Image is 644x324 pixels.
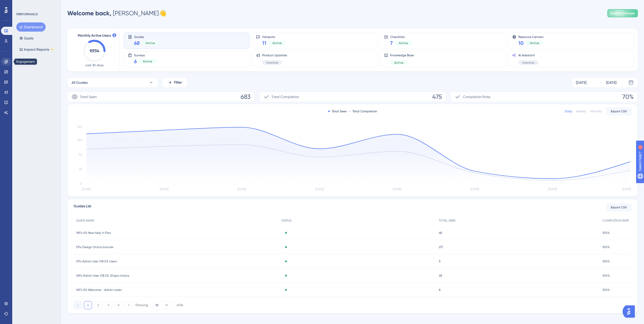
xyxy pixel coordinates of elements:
[602,231,610,235] span: 100%
[162,77,188,88] button: Filter
[134,35,159,38] span: Guides
[16,12,38,16] div: PERFORMANCE
[16,45,58,54] button: Impact ReportsBETA
[16,34,36,43] button: Goals
[77,125,82,129] tspan: 140
[328,109,347,113] div: Total Seen
[439,259,441,263] span: 5
[623,304,638,319] iframe: UserGuiding AI Assistant Launcher
[76,259,117,263] span: DFx Admin User OB 03: Users
[439,231,442,235] span: 68
[79,167,82,171] tspan: 35
[177,303,183,307] div: of 36
[114,301,123,309] button: 4
[134,58,137,65] span: 6
[548,187,557,191] tspan: [DATE]
[94,301,102,309] button: 2
[393,187,401,191] tspan: [DATE]
[76,288,122,292] span: WFx 00 Welcome - Admin tasks
[78,33,111,39] span: Monthly Active Users
[134,53,156,57] span: Surveys
[80,94,97,100] span: Total Seen
[266,61,278,65] span: Inactive
[315,187,324,191] tspan: [DATE]
[174,79,182,86] span: Filter
[135,303,148,307] div: Showing
[76,219,94,223] span: GUIDE NAME
[67,9,166,17] div: [PERSON_NAME] 👋
[85,63,103,67] span: Last 30 days
[143,59,152,63] span: Active
[606,107,632,115] button: Export CSV
[349,109,377,113] div: Total Completion
[439,288,441,292] span: 8
[602,259,610,263] span: 100%
[607,9,638,17] button: Publish Changes
[522,61,534,65] span: Inactive
[281,219,292,223] span: STATUS
[518,35,543,38] span: Resource Centers
[590,109,602,113] div: Monthly
[155,303,159,307] span: 10
[610,11,635,15] span: Publish Changes
[611,205,627,209] span: Export CSV
[80,182,82,185] tspan: 0
[16,22,46,32] button: Dashboard
[530,41,539,45] span: Active
[76,274,129,278] span: WFx Admin User OB 02: Shops choice
[67,77,158,88] button: All Guides
[576,79,586,86] div: [DATE]
[602,274,610,278] span: 100%
[12,1,32,7] span: Need Help?
[606,203,632,211] button: Export CSV
[241,93,251,101] span: 683
[74,203,91,211] span: Guides List
[518,39,524,47] span: 10
[50,48,55,51] div: BETA
[565,109,572,113] div: Daily
[390,35,412,38] span: Checklists
[399,41,408,45] span: Active
[82,187,91,191] tspan: [DATE]
[76,245,114,249] span: DFx Design Status banner
[394,61,403,65] span: Active
[262,39,266,47] span: 11
[576,109,586,113] div: Weekly
[432,93,442,101] span: 475
[390,39,393,47] span: 7
[272,41,282,45] span: Active
[160,187,168,191] tspan: [DATE]
[463,94,490,100] span: Completion Rate
[72,79,88,86] span: All Guides
[439,219,455,223] span: TOTAL SEEN
[602,245,610,249] span: 100%
[439,245,443,249] span: 217
[76,231,111,235] span: WFx 00 New help in Flex
[602,288,610,292] span: 100%
[602,219,629,223] span: COMPLETION RATE
[84,301,92,309] button: 1
[104,301,112,309] button: 3
[152,301,173,309] button: 10
[262,35,286,38] span: Hotspots
[622,187,631,191] tspan: [DATE]
[146,41,155,45] span: Active
[77,138,82,142] tspan: 105
[35,3,37,7] div: 1
[611,109,627,113] span: Export CSV
[470,187,479,191] tspan: [DATE]
[262,53,287,57] span: Product Updates
[67,9,111,17] span: Welcome back,
[606,79,616,86] div: [DATE]
[439,274,442,278] span: 28
[90,48,99,53] text: 9,934
[134,39,140,47] span: 68
[238,187,246,191] tspan: [DATE]
[78,153,82,156] tspan: 70
[518,53,538,57] span: AI Assistant
[622,93,634,101] span: 70%
[271,94,299,100] span: Total Completion
[390,53,414,57] span: Knowledge Base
